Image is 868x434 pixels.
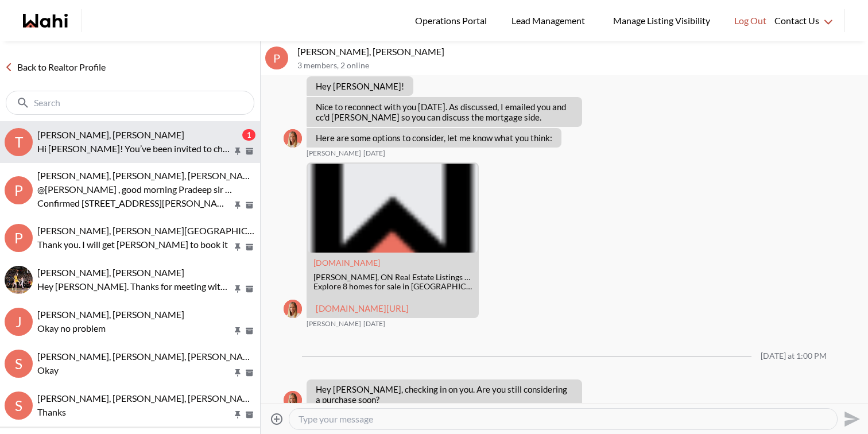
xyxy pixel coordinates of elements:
p: Thanks [37,405,232,419]
div: P [5,224,33,252]
button: Send [838,406,863,432]
img: a [5,266,33,294]
div: [DATE] at 1:00 PM [761,351,827,361]
div: S [5,350,33,378]
span: [PERSON_NAME], [PERSON_NAME] [37,267,184,278]
div: S [5,392,33,420]
a: Attachment [313,258,380,268]
time: 2025-08-07T20:54:21.869Z [363,319,385,328]
span: Log Out [734,13,766,28]
span: [PERSON_NAME] [307,319,361,328]
button: Archive [243,146,255,156]
div: Explore 8 homes for sale in [GEOGRAPHIC_DATA] and get up to $10,000 cashback on your next home! F... [313,282,472,292]
img: M [284,300,302,318]
img: M [284,129,302,148]
p: Nice to reconnect with you [DATE]. As discussed, I emailed you and cc'd [PERSON_NAME] so you can ... [316,102,573,122]
time: 2025-08-07T20:54:12.536Z [363,149,385,158]
img: Pickering, ON Real Estate Listings & Homes for Sale | Wahi [308,164,478,253]
p: [PERSON_NAME], [PERSON_NAME] [297,46,863,57]
div: J [5,308,33,336]
textarea: Type your message [299,413,828,425]
span: [PERSON_NAME] [307,149,361,158]
button: Pin [232,410,243,420]
div: Michelle Ryckman [284,391,302,409]
button: Pin [232,368,243,378]
div: Michelle Ryckman [284,300,302,318]
button: Pin [232,326,243,336]
div: Michelle Ryckman [284,129,302,148]
button: Archive [243,200,255,210]
p: Okay no problem [37,321,232,335]
div: P [5,176,33,204]
img: M [284,391,302,409]
button: Archive [243,368,255,378]
p: Thank you. I will get [PERSON_NAME] to book it [37,238,232,251]
p: @[PERSON_NAME] , good morning Pradeep sir your showing is confirmed [37,183,232,196]
div: P [265,46,288,69]
button: Archive [243,284,255,294]
a: [DOMAIN_NAME][URL] [316,303,409,313]
p: Hey [PERSON_NAME]. Thanks for meeting with me just now. I have verified your identity now and wou... [37,280,232,293]
div: [PERSON_NAME], ON Real Estate Listings & Homes for Sale | Wahi [313,273,472,282]
div: T [5,128,33,156]
span: Manage Listing Visibility [610,13,714,28]
span: [PERSON_NAME], [PERSON_NAME], [PERSON_NAME], [PERSON_NAME] [37,393,335,404]
button: Pin [232,200,243,210]
span: [PERSON_NAME], [PERSON_NAME] [37,309,184,320]
p: 3 members , 2 online [297,61,863,71]
p: Hey [PERSON_NAME]! [316,81,404,91]
p: Here are some options to consider, let me know what you think: [316,133,552,143]
span: [PERSON_NAME], [PERSON_NAME][GEOGRAPHIC_DATA] [37,225,277,236]
div: aleandro green, Faraz [5,266,33,294]
button: Archive [243,242,255,252]
button: Archive [243,410,255,420]
button: Archive [243,326,255,336]
button: Pin [232,284,243,294]
p: Hi [PERSON_NAME]! You’ve been invited to chat with your Wahi Realtor, [PERSON_NAME]. Feel free to... [37,142,232,156]
input: Search [34,97,228,108]
div: 1 [242,129,255,141]
p: Confirmed [STREET_ADDRESS][PERSON_NAME][PERSON_NAME] [DATE] • 5:30 PM See you guys later in the e... [37,196,232,210]
p: Okay [37,363,232,377]
span: [PERSON_NAME], [PERSON_NAME] [37,129,184,140]
span: [PERSON_NAME], [PERSON_NAME], [PERSON_NAME], [PERSON_NAME], [PERSON_NAME] [37,351,410,362]
p: Hey [PERSON_NAME], checking in on you. Are you still considering a purchase soon? [316,384,573,405]
span: Operations Portal [415,13,491,28]
button: Pin [232,146,243,156]
a: Wahi homepage [23,14,68,28]
span: Lead Management [511,13,589,28]
span: [PERSON_NAME], [PERSON_NAME], [PERSON_NAME] [37,170,259,181]
button: Pin [232,242,243,252]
